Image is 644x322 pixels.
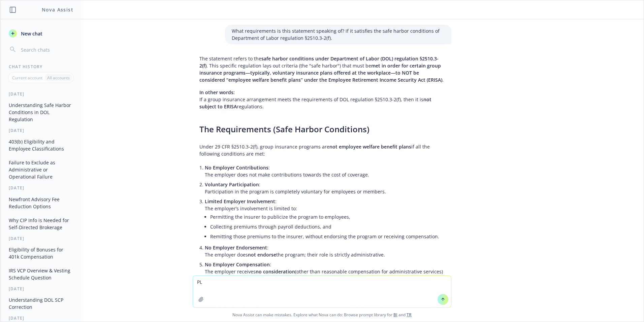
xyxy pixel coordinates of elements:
p: If a group insurance arrangement meets the requirements of DOL regulation §2510.3-2(f), then it i... [199,89,445,110]
div: [DATE] [1,128,81,133]
button: Eligibility of Bonuses for 401k Compensation [6,244,76,262]
span: Voluntary Participation [205,181,259,188]
p: What requirements is this statement speaking of? if it satisfies the safe harbor conditions of De... [232,27,445,42]
span: In other words: [199,89,235,96]
div: [DATE] [1,236,81,241]
li: Permitting the insurer to publicize the program to employees, [210,212,445,222]
input: Search chats [20,45,73,54]
a: BI [393,312,397,318]
p: The statement refers to the . This specific regulation lays out criteria (the "safe harbor") that... [199,55,445,83]
span: Limited Employer Involvement [205,198,275,205]
span: not endorse [248,251,276,258]
h1: Nova Assist [42,6,73,13]
button: New chat [6,27,76,39]
button: 403(b) Eligibility and Employee Classifications [6,136,76,154]
div: [DATE] [1,185,81,191]
button: Newfront Advisory Fee Reduction Options [6,194,76,212]
p: : The employer does the program; their role is strictly administrative. [205,244,445,258]
span: safe harbor conditions under Department of Labor (DOL) regulation §2510.3-2(f) [199,55,439,69]
span: met in order for certain group insurance programs—typically, voluntary insurance plans offered at... [199,62,442,83]
p: Under 29 CFR §2510.3-2(f), group insurance programs are if all the following conditions are met: [199,143,445,157]
h3: The Requirements (Safe Harbor Conditions) [199,124,445,135]
div: [DATE] [1,91,81,97]
button: Failure to Exclude as Administrative or Operational Failure [6,157,76,182]
span: No Employer Compensation [205,261,270,268]
li: Remitting those premiums to the insurer, without endorsing the program or receiving compensation. [210,232,445,241]
p: All accounts [47,75,70,81]
span: no consideration [256,268,295,275]
button: Why CIP Info is Needed for Self-Directed Brokerage [6,215,76,233]
p: : The employer does not make contributions towards the cost of coverage. [205,164,445,178]
p: : Participation in the program is completely voluntary for employees or members. [205,181,445,195]
button: Understanding DOL SCP Correction [6,294,76,313]
span: not employee welfare benefit plans [329,143,411,150]
span: No Employer Endorsement [205,244,267,251]
span: Nova Assist can make mistakes. Explore what Nova can do: Browse prompt library for and [3,308,641,322]
span: New chat [20,30,42,37]
div: [DATE] [1,286,81,292]
a: TR [407,312,412,318]
p: : The employer’s involvement is limited to: [205,198,445,212]
div: Chat History [1,64,81,70]
span: No Employer Contributions [205,164,268,171]
div: [DATE] [1,315,81,321]
textarea: PL [193,276,451,307]
li: Collecting premiums through payroll deductions, and [210,222,445,232]
button: Understanding Safe Harbor Conditions in DOL Regulation [6,100,76,125]
p: : The employer receives (other than reasonable compensation for administrative services) in conne... [205,261,445,282]
p: Current account [12,75,42,81]
button: IRS VCP Overview & Vesting Schedule Question [6,265,76,283]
